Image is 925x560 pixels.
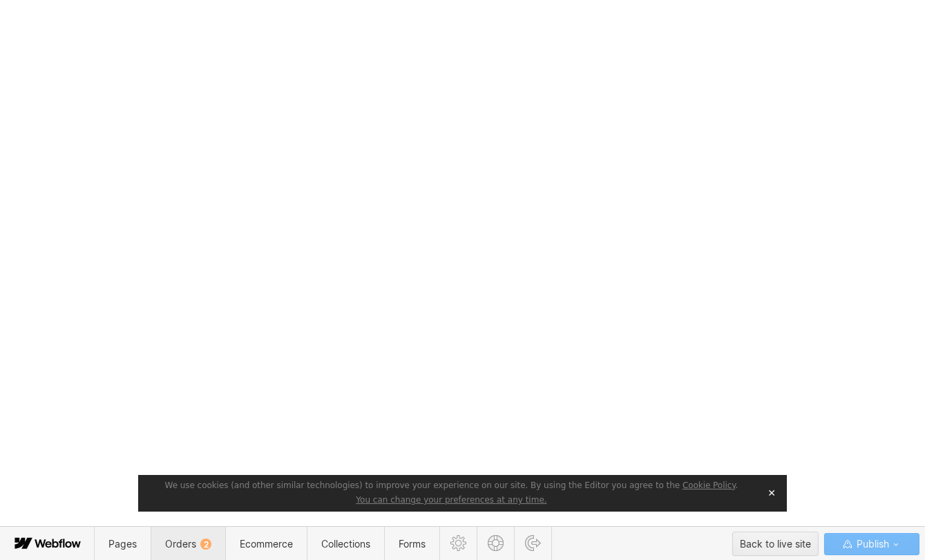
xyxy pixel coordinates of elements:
[200,539,211,550] div: 2
[740,534,811,554] div: Back to live site
[108,538,137,550] span: Pages
[732,532,819,556] button: Back to live site
[683,480,736,490] a: Cookie Policy
[321,538,370,550] span: Collections
[240,538,293,550] span: Ecommerce
[6,33,43,46] span: Text us
[762,483,781,503] button: Close
[854,534,889,554] span: Publish
[165,480,738,490] span: We use cookies (and other similar technologies) to improve your experience on our site. By using ...
[824,533,919,555] button: Publish
[356,495,546,506] button: You can change your preferences at any time.
[399,538,426,550] span: Forms
[165,538,211,550] span: Orders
